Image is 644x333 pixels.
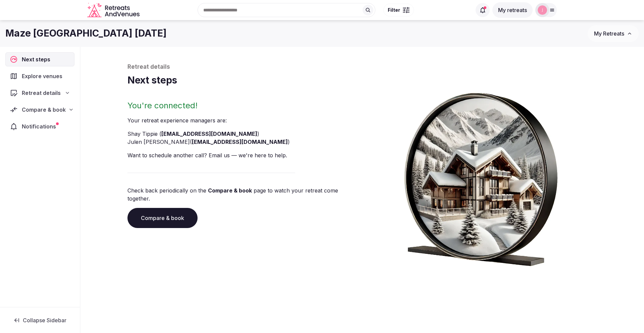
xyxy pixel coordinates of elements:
[388,7,400,13] span: Filter
[127,74,597,87] h1: Next steps
[161,130,257,137] a: [EMAIL_ADDRESS][DOMAIN_NAME]
[492,7,533,13] a: My retreats
[5,69,74,83] a: Explore venues
[492,2,533,18] button: My retreats
[594,30,624,37] span: My Retreats
[22,106,66,114] span: Compare & book
[127,130,360,138] li: Shay Tippie ( )
[87,3,141,18] a: Visit the homepage
[588,25,639,42] button: My Retreats
[127,116,360,124] p: Your retreat experience manager s are :
[23,317,66,324] span: Collapse Sidebar
[5,27,167,40] h1: Maze [GEOGRAPHIC_DATA] [DATE]
[22,122,59,130] span: Notifications
[127,208,198,228] a: Compare & book
[22,89,61,97] span: Retreat details
[22,72,65,80] span: Explore venues
[5,313,74,328] button: Collapse Sidebar
[87,3,141,18] svg: Retreats and Venues company logo
[392,87,570,266] img: Winter chalet retreat in picture frame
[5,52,74,66] a: Next steps
[127,138,360,146] li: Julen [PERSON_NAME] ( )
[208,187,252,194] a: Compare & book
[383,4,414,16] button: Filter
[192,138,288,145] a: [EMAIL_ADDRESS][DOMAIN_NAME]
[5,119,74,133] a: Notifications
[127,186,360,203] p: Check back periodically on the page to watch your retreat come together.
[538,5,547,15] img: jolynn.hall
[22,55,53,63] span: Next steps
[127,100,360,111] h2: You're connected!
[127,151,360,159] p: Want to schedule another call? Email us — we're here to help.
[127,63,597,71] p: Retreat details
